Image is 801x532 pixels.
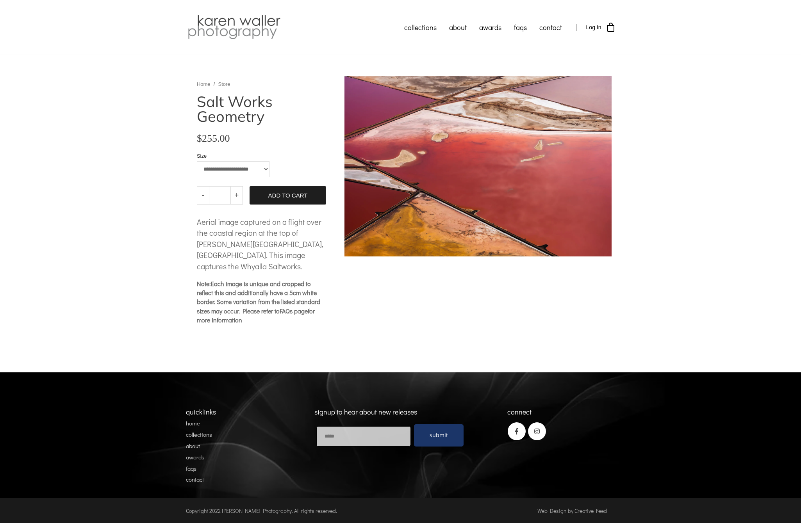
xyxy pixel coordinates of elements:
[280,307,308,315] a: FAQs page
[186,419,200,427] a: home
[230,186,243,205] a: +
[533,18,568,37] a: contact
[344,76,612,256] img: Salt Works Geometry
[508,18,533,37] a: faqs
[537,507,607,514] span: Web Design by Creative Feed
[473,18,508,37] a: awards
[197,186,209,205] a: -
[507,407,532,416] span: connect
[586,24,601,30] span: Log In
[218,81,230,87] a: Store
[197,81,211,87] a: Home
[316,426,411,447] input: Email
[314,407,417,416] span: signup to hear about new releases
[197,153,269,158] label: Size
[186,464,196,472] a: faqs
[443,18,473,37] a: about
[186,407,216,416] span: quicklinks
[214,81,215,88] span: /
[197,279,320,324] span: Each image is unique and cropped to reflect this and additionally have a 5cm white border. Some v...
[186,431,212,438] a: collections
[250,186,326,205] a: Add To Cart
[197,217,323,271] span: Aerial image captured on a flight over the coastal region at the top of [PERSON_NAME][GEOGRAPHIC_...
[186,453,204,461] a: awards
[186,14,282,41] img: Karen Waller Photography
[414,424,464,447] a: submit
[197,133,230,144] span: $255.00
[186,475,204,483] a: contact
[197,279,211,288] span: Note:
[197,94,326,124] h1: Salt Works Geometry
[186,442,200,450] a: about
[398,18,443,37] a: collections
[186,507,337,514] span: Copyright 2022 [PERSON_NAME] Photography. All rights reserved.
